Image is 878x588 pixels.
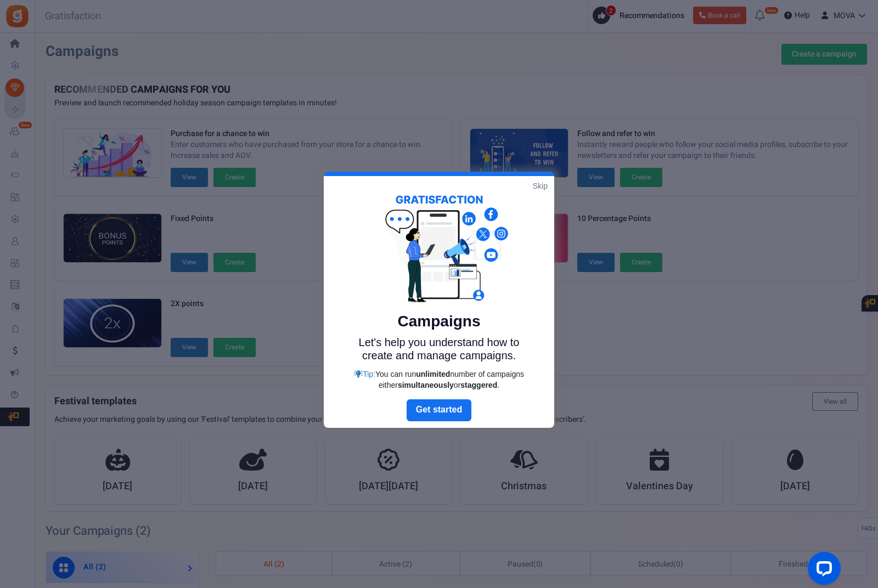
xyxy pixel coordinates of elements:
[416,370,450,378] strong: unlimited
[348,336,530,362] p: Let's help you understand how to create and manage campaigns.
[348,313,530,330] h5: Campaigns
[533,180,548,191] a: Skip
[407,399,471,421] a: Next
[460,381,497,389] strong: staggered
[398,381,454,389] strong: simultaneously
[375,370,524,389] span: You can run number of campaigns either or .
[348,369,530,391] div: Tip:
